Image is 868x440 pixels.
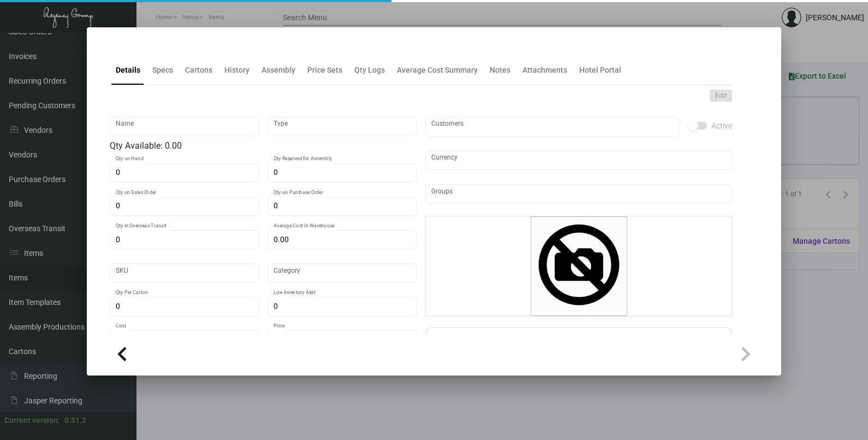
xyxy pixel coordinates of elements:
[116,64,140,76] div: Details
[715,91,727,101] span: Edit
[397,64,478,76] div: Average Cost Summary
[490,64,510,76] div: Notes
[710,90,732,102] button: Edit
[354,64,385,76] div: Qty Logs
[307,64,342,76] div: Price Sets
[64,415,86,426] div: 0.51.2
[261,64,295,76] div: Assembly
[522,64,567,76] div: Attachments
[224,64,249,76] div: History
[110,139,417,152] div: Qty Available: 0.00
[185,64,212,76] div: Cartons
[579,64,621,76] div: Hotel Portal
[4,415,60,426] div: Current version:
[431,122,673,131] input: Add new..
[431,190,727,198] input: Add new..
[711,119,732,132] span: Active
[152,64,173,76] div: Specs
